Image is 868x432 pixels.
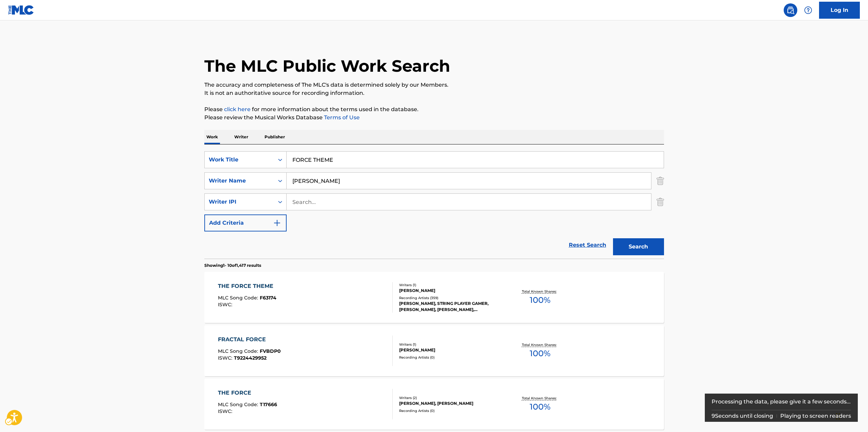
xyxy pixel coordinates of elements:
[262,130,287,144] p: Publisher
[204,89,664,97] p: It is not an authoritative source for recording information.
[274,152,286,168] div: On
[204,114,664,122] p: Please review the Musical Works Database
[260,348,281,354] span: FVBDP0
[260,401,277,408] span: T17666
[522,342,558,347] p: Total Known Shares:
[323,114,360,121] a: Terms of Use
[712,394,851,410] div: Processing the data, please give it a few seconds...
[712,413,715,419] span: 9
[204,105,664,114] p: Please for more information about the terms used in the database.
[613,238,664,255] button: Search
[218,348,260,354] span: MLC Song Code :
[218,301,234,308] span: ISWC :
[399,355,502,360] div: Recording Artists ( 0 )
[804,6,812,14] img: help
[204,272,664,323] a: THE FORCE THEMEMLC Song Code:F63174ISWC:Writers (1)[PERSON_NAME]Recording Artists (359)[PERSON_NA...
[218,335,281,344] div: FRACTAL FORCE
[218,282,277,290] div: THE FORCE THEME
[204,151,664,259] form: Search Form
[8,5,34,15] img: MLC Logo
[287,173,651,189] input: Search...
[399,342,502,347] div: Writers ( 1 )
[218,295,260,301] span: MLC Song Code :
[399,347,502,353] div: [PERSON_NAME]
[204,379,664,430] a: THE FORCEMLC Song Code:T17666ISWC:Writers (2)[PERSON_NAME], [PERSON_NAME]Recording Artists (0)Tot...
[530,347,550,360] span: 100 %
[522,396,558,401] p: Total Known Shares:
[287,194,651,210] input: Search...
[399,408,502,413] div: Recording Artists ( 0 )
[522,289,558,294] p: Total Known Shares:
[530,294,550,306] span: 100 %
[218,389,277,397] div: THE FORCE
[260,295,276,301] span: F63174
[218,408,234,414] span: ISWC :
[399,400,502,407] div: [PERSON_NAME], [PERSON_NAME]
[786,6,795,14] img: search
[209,156,270,164] div: Work Title
[657,193,664,210] img: Delete Criterion
[224,106,251,113] a: click here
[209,198,270,206] div: Writer IPI
[399,300,502,313] div: [PERSON_NAME], STRING PLAYER GAMER, [PERSON_NAME], [PERSON_NAME], [PERSON_NAME], CLOSED [DATE],KI...
[204,81,664,89] p: The accuracy and completeness of The MLC's data is determined solely by our Members.
[218,355,234,361] span: ISWC :
[399,288,502,294] div: [PERSON_NAME]
[530,401,550,413] span: 100 %
[273,219,281,227] img: 9d2ae6d4665cec9f34b9.svg
[657,172,664,189] img: Delete Criterion
[204,130,220,144] p: Work
[204,56,450,76] h1: The MLC Public Work Search
[399,395,502,400] div: Writers ( 2 )
[565,238,610,253] a: Reset Search
[819,2,860,19] a: Log In
[399,282,502,288] div: Writers ( 1 )
[204,262,261,269] p: Showing 1 - 10 of 1,417 results
[234,355,267,361] span: T9224429952
[274,173,286,189] div: On
[204,214,287,231] button: Add Criteria
[287,152,664,168] input: Search...
[209,177,270,185] div: Writer Name
[232,130,250,144] p: Writer
[218,401,260,408] span: MLC Song Code :
[399,295,502,300] div: Recording Artists ( 359 )
[204,325,664,376] a: FRACTAL FORCEMLC Song Code:FVBDP0ISWC:T9224429952Writers (1)[PERSON_NAME]Recording Artists (0)Tot...
[274,194,286,210] div: On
